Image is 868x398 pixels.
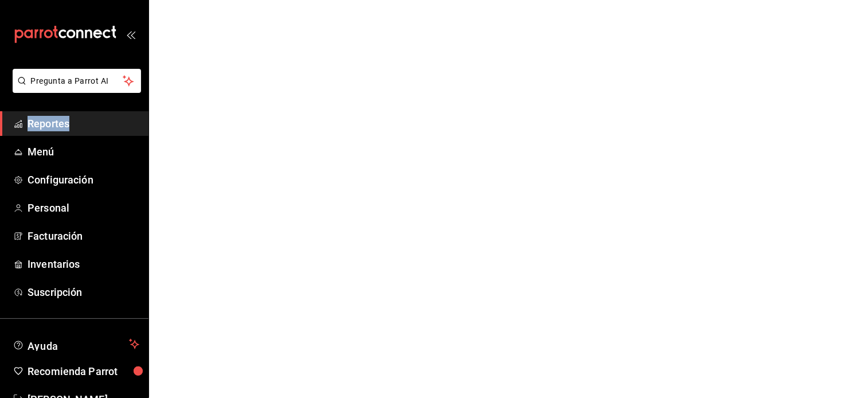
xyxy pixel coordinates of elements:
font: Personal [28,202,69,214]
font: Configuración [28,174,93,186]
button: Pregunta a Parrot AI [13,69,141,93]
font: Reportes [28,118,69,130]
font: Recomienda Parrot [28,365,118,377]
span: Pregunta a Parrot AI [31,75,123,87]
font: Menú [28,146,54,158]
font: Facturación [28,230,83,242]
span: Ayuda [28,337,124,351]
button: open_drawer_menu [126,30,135,39]
font: Suscripción [28,286,82,298]
font: Inventarios [28,258,80,270]
a: Pregunta a Parrot AI [8,83,141,95]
